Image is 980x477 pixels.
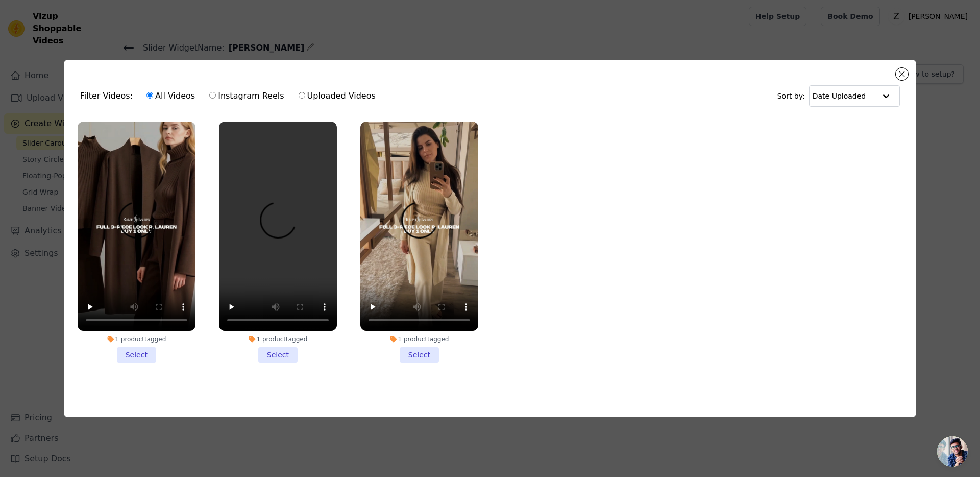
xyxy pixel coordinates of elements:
[209,89,284,103] label: Instagram Reels
[78,335,195,343] div: 1 product tagged
[360,335,478,343] div: 1 product tagged
[937,436,968,467] div: Open chat
[298,89,376,103] label: Uploaded Videos
[777,85,900,107] div: Sort by:
[896,68,908,80] button: Close modal
[80,84,381,108] div: Filter Videos:
[219,335,337,343] div: 1 product tagged
[146,89,195,103] label: All Videos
